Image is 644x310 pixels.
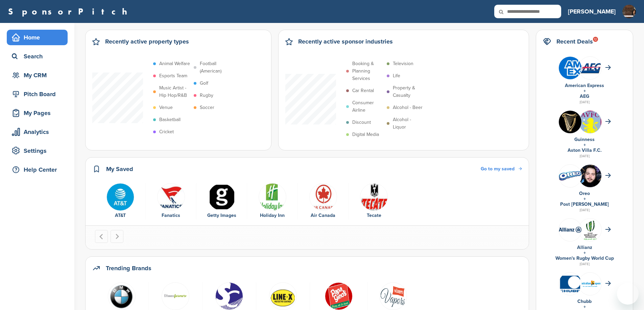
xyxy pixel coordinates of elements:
[313,282,364,309] a: Open uri20141112 50798 1czdyf5
[108,282,136,310] img: Screen shot 2015 05 22 at 9.40.47 am
[583,304,586,310] a: +
[98,212,142,219] div: AT&T
[481,166,515,172] span: Go to my saved
[393,104,423,111] p: Alcohol - Beer
[379,282,407,310] img: Screen shot 2017 12 08 at 11.49.40 am
[106,164,133,174] h2: My Saved
[579,191,590,196] a: Oreo
[301,183,345,220] a: Data Air Canada
[579,62,601,74] img: Open uri20141112 64162 1t4610c?1415809572
[349,183,399,220] div: 6 of 6
[10,88,68,100] div: Pitch Board
[393,60,413,67] p: Television
[577,299,592,304] a: Chubb
[556,37,593,46] h2: Recent Deals
[149,183,193,220] a: Data Fanatics
[260,282,306,309] a: Screen shot 2015 12 11 at 11.05.34 am
[7,143,68,159] a: Settings
[559,171,581,180] img: Data
[196,183,247,220] div: 3 of 6
[617,283,639,305] iframe: Button to launch messaging window
[352,131,379,138] p: Digital Media
[10,164,68,176] div: Help Center
[10,145,68,157] div: Settings
[269,282,297,310] img: Screen shot 2015 12 11 at 11.05.34 am
[159,60,190,67] p: Animal Welfare
[105,37,189,46] h2: Recently active property types
[251,183,294,220] a: Open uri20141112 50798 1wsss1y Holiday Inn
[7,86,68,102] a: Pitch Board
[7,67,68,83] a: My CRM
[583,196,586,202] a: +
[298,37,393,46] h2: Recently active sponsor industries
[206,282,253,309] a: Data
[393,84,424,99] p: Property & Casualty
[352,119,371,126] p: Discount
[393,72,400,80] p: Life
[7,105,68,121] a: My Pages
[208,183,236,211] img: Data
[543,207,626,213] div: [DATE]
[106,263,151,273] h2: Trending Brands
[559,274,581,293] img: Data
[200,92,213,99] p: Rugby
[559,227,581,232] img: Data
[251,212,294,219] div: Holiday Inn
[577,245,592,250] a: Allianz
[7,162,68,177] a: Help Center
[162,282,189,310] img: Ffarm
[555,255,614,261] a: Women's Rugby World Cup
[159,84,190,99] p: Music Artist - Hip Hop/R&B
[215,282,243,310] img: Data
[568,4,616,19] a: [PERSON_NAME]
[7,49,68,64] a: Search
[543,153,626,159] div: [DATE]
[157,183,185,211] img: Data
[580,93,589,99] a: AEG
[10,107,68,119] div: My Pages
[200,212,243,219] div: Getty Images
[352,60,383,82] p: Booking & Planning Services
[568,7,616,16] h3: [PERSON_NAME]
[159,104,173,111] p: Venue
[200,183,243,220] a: Data Getty Images
[200,80,208,87] p: Golf
[583,250,586,256] a: +
[622,5,636,18] img: Oleander ds
[8,7,132,16] a: SponsorPitch
[10,69,68,81] div: My CRM
[298,183,349,220] div: 5 of 6
[200,104,214,111] p: Soccer
[560,201,609,207] a: Post [PERSON_NAME]
[593,37,598,42] div: 12
[95,230,108,243] button: Go to last slide
[106,183,134,211] img: Tpli2eyp 400x400
[98,282,145,309] a: Screen shot 2015 05 22 at 9.40.47 am
[574,137,595,142] a: Guinness
[152,282,199,309] a: Ffarm
[371,282,415,309] a: Screen shot 2017 12 08 at 11.49.40 am
[543,261,626,267] div: [DATE]
[393,116,424,131] p: Alcohol - Liquor
[247,183,298,220] div: 4 of 6
[583,142,586,148] a: +
[579,219,601,244] img: Screen shot 2017 07 07 at 4.57.59 pm
[10,31,68,44] div: Home
[111,230,123,243] button: Next slide
[7,30,68,45] a: Home
[565,83,604,88] a: American Express
[146,183,196,220] div: 2 of 6
[559,57,581,79] img: Amex logo
[352,99,383,114] p: Consumer Airline
[568,147,602,153] a: Aston Villa F.C.
[7,124,68,140] a: Analytics
[352,212,396,219] div: Tecate
[325,282,353,310] img: Open uri20141112 50798 1czdyf5
[352,183,396,220] a: Teca Tecate
[579,111,601,143] img: Data?1415810237
[149,212,193,219] div: Fanatics
[159,72,187,80] p: Esports Team
[95,183,146,220] div: 1 of 6
[10,50,68,62] div: Search
[309,183,337,211] img: Data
